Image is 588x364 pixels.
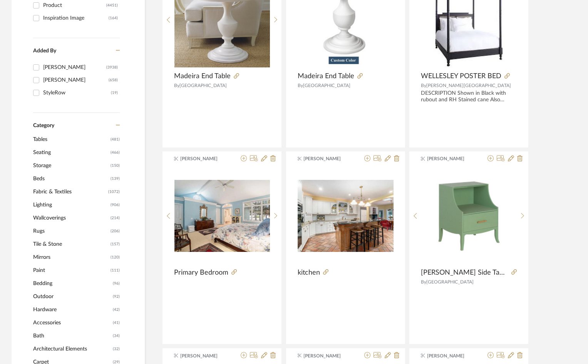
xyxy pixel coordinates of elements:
[298,83,303,88] span: By
[111,146,120,159] span: (466)
[111,225,120,237] span: (206)
[174,72,231,81] span: Madeira End Table
[106,61,118,74] div: (3938)
[33,133,109,146] span: Tables
[421,280,426,284] span: By
[113,290,120,303] span: (92)
[427,352,476,359] span: [PERSON_NAME]
[109,12,118,24] div: (164)
[43,87,111,99] div: StyleRow
[113,330,120,342] span: (34)
[421,72,501,81] span: WELLESLEY POSTER BED
[33,277,111,290] span: Bedding
[298,180,394,252] img: kitchen
[113,317,120,329] span: (41)
[111,87,118,99] div: (19)
[298,268,320,277] span: kitchen
[113,343,120,355] span: (32)
[108,186,120,198] span: (1072)
[303,352,352,359] span: [PERSON_NAME]
[421,168,517,264] img: George III Side Table in Green
[180,155,229,162] span: [PERSON_NAME]
[33,290,111,303] span: Outdoor
[174,83,179,88] span: By
[303,155,352,162] span: [PERSON_NAME]
[43,74,109,86] div: [PERSON_NAME]
[303,83,350,88] span: [GEOGRAPHIC_DATA]
[33,303,111,316] span: Hardware
[426,280,474,284] span: [GEOGRAPHIC_DATA]
[33,329,111,342] span: Bath
[111,133,120,146] span: (481)
[421,83,426,88] span: By
[109,74,118,86] div: (658)
[33,342,111,356] span: Architectural Elements
[427,155,476,162] span: [PERSON_NAME]
[33,159,109,172] span: Storage
[111,264,120,277] span: (111)
[33,225,109,238] span: Rugs
[33,251,109,264] span: Mirrors
[298,72,354,81] span: Madeira End Table
[43,12,109,24] div: Inspiration Image
[180,352,229,359] span: [PERSON_NAME]
[33,238,109,251] span: Tile & Stone
[179,83,227,88] span: [GEOGRAPHIC_DATA]
[113,277,120,290] span: (96)
[426,83,511,88] span: [PERSON_NAME][GEOGRAPHIC_DATA]
[33,211,109,225] span: Wallcoverings
[421,268,508,277] span: [PERSON_NAME] Side Table in Green
[113,304,120,316] span: (42)
[111,238,120,250] span: (157)
[33,172,109,185] span: Beds
[33,264,109,277] span: Paint
[111,251,120,263] span: (120)
[43,61,106,74] div: [PERSON_NAME]
[33,316,111,329] span: Accessories
[33,146,109,159] span: Seating
[111,173,120,185] span: (139)
[174,268,228,277] span: Primary Bedroom
[111,159,120,172] span: (150)
[33,122,54,129] span: Category
[174,180,270,252] img: Primary Bedroom
[33,185,106,198] span: Fabric & Textiles
[33,198,109,211] span: Lighting
[111,212,120,224] span: (214)
[111,199,120,211] span: (906)
[33,48,56,54] span: Added By
[421,90,517,103] div: DESCRIPTION Shown in Black with rubout and RH Stained cane Also Shown in White with rubout and Pa...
